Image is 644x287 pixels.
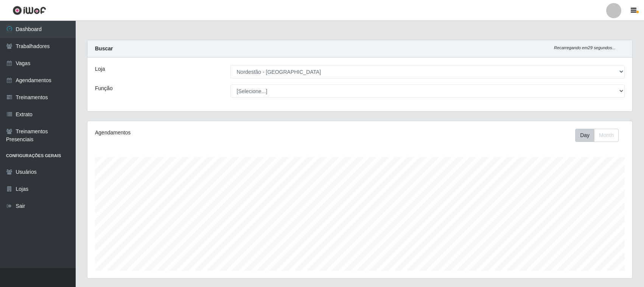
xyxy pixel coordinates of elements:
strong: Buscar [95,45,113,51]
div: First group [575,129,619,142]
label: Loja [95,65,105,73]
button: Month [594,129,619,142]
button: Day [575,129,594,142]
img: CoreUI Logo [12,6,46,15]
div: Agendamentos [95,129,309,137]
label: Função [95,84,113,92]
div: Toolbar with button groups [575,129,625,142]
i: Recarregando em 29 segundos... [554,45,616,50]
